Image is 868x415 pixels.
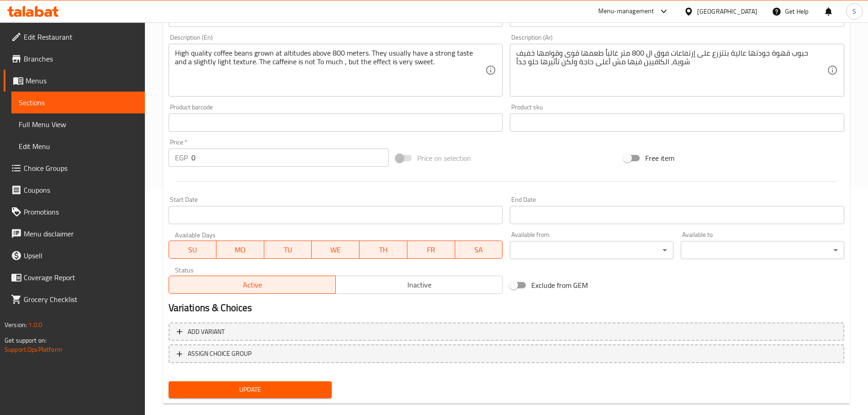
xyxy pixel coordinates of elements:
[4,223,145,245] a: Menu disclaimer
[28,319,42,331] span: 1.0.0
[268,243,308,256] span: TU
[191,149,389,167] input: Please enter price
[169,381,332,398] button: Update
[455,241,503,259] button: SA
[24,31,138,42] span: Edit Restaurant
[24,206,138,217] span: Promotions
[645,153,674,164] span: Free item
[19,97,138,108] span: Sections
[363,243,404,256] span: TH
[417,153,471,164] span: Price on selection
[853,6,856,16] span: S
[510,113,844,132] input: Please enter product sku
[24,250,138,261] span: Upsell
[4,288,145,310] a: Grocery Checklist
[264,241,312,259] button: TU
[5,334,46,346] span: Get support on:
[169,301,844,315] h2: Variations & Choices
[459,243,499,256] span: SA
[4,157,145,179] a: Choice Groups
[4,179,145,201] a: Coupons
[4,201,145,223] a: Promotions
[24,53,138,64] span: Branches
[516,49,827,92] textarea: حبوب قهوة جودتها عالية بتتزرع على إرتفاعات فوق ال 800 متر غالباُ طعمها قوى وقوامها خفيف شوية، الك...
[19,119,138,130] span: Full Menu View
[531,280,588,291] span: Exclude from GEM
[169,276,336,294] button: Active
[24,184,138,195] span: Coupons
[169,344,844,363] button: ASSIGN CHOICE GROUP
[19,141,138,152] span: Edit Menu
[11,113,145,135] a: Full Menu View
[216,241,264,259] button: MO
[188,348,252,359] span: ASSIGN CHOICE GROUP
[169,323,844,341] button: Add variant
[4,48,145,70] a: Branches
[510,241,673,259] div: ​
[175,152,188,163] p: EGP
[598,6,654,17] div: Menu-management
[173,278,332,292] span: Active
[4,245,145,266] a: Upsell
[26,75,138,86] span: Menus
[24,272,138,283] span: Coverage Report
[24,294,138,305] span: Grocery Checklist
[188,326,225,338] span: Add variant
[24,228,138,239] span: Menu disclaimer
[5,319,27,331] span: Version:
[335,276,503,294] button: Inactive
[169,241,217,259] button: SU
[407,241,455,259] button: FR
[681,241,844,259] div: ​
[220,243,261,256] span: MO
[339,278,499,292] span: Inactive
[312,241,360,259] button: WE
[169,113,503,132] input: Please enter product barcode
[11,92,145,113] a: Sections
[11,135,145,157] a: Edit Menu
[24,163,138,174] span: Choice Groups
[4,70,145,92] a: Menus
[173,243,213,256] span: SU
[5,343,62,355] a: Support.OpsPlatform
[175,49,486,92] textarea: High quality coffee beans grown at altitudes above 800 meters. They usually have a strong taste a...
[176,384,325,395] span: Update
[411,243,452,256] span: FR
[315,243,356,256] span: WE
[697,6,757,16] div: [GEOGRAPHIC_DATA]
[4,26,145,48] a: Edit Restaurant
[4,266,145,288] a: Coverage Report
[360,241,407,259] button: TH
